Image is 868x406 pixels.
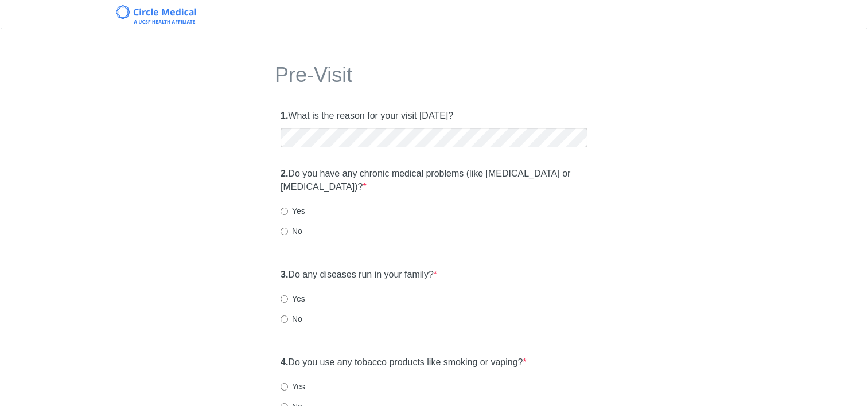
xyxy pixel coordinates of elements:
[281,225,302,237] label: No
[281,205,305,217] label: Yes
[116,5,197,24] img: Circle Medical Logo
[281,228,288,235] input: No
[281,293,305,304] label: Yes
[281,167,587,194] label: Do you have any chronic medical problems (like [MEDICAL_DATA] or [MEDICAL_DATA])?
[281,111,288,120] strong: 1.
[281,169,288,178] strong: 2.
[281,110,453,123] label: What is the reason for your visit [DATE]?
[281,313,302,325] label: No
[281,357,288,367] strong: 4.
[281,356,527,369] label: Do you use any tobacco products like smoking or vaping?
[281,208,288,215] input: Yes
[281,315,288,323] input: No
[281,295,288,303] input: Yes
[275,64,593,92] h1: Pre-Visit
[281,268,437,282] label: Do any diseases run in your family?
[281,383,288,391] input: Yes
[281,270,288,279] strong: 3.
[281,381,305,392] label: Yes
